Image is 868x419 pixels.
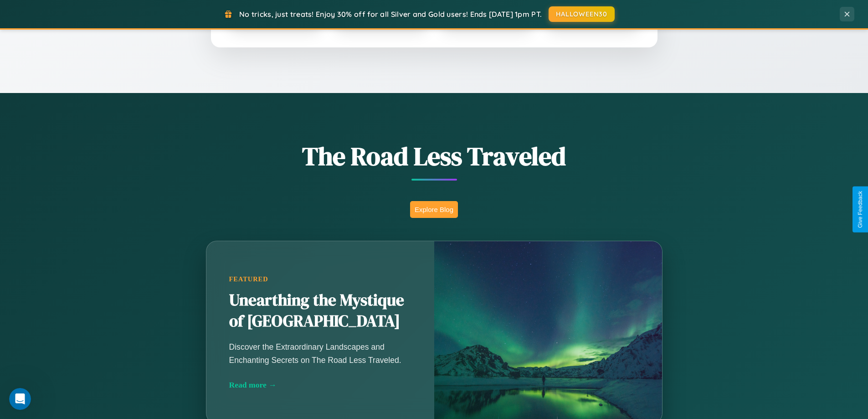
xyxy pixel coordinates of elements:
span: No tricks, just treats! Enjoy 30% off for all Silver and Gold users! Ends [DATE] 1pm PT. [239,10,542,19]
button: Explore Blog [410,201,458,218]
div: Featured [229,275,411,283]
h2: Unearthing the Mystique of [GEOGRAPHIC_DATA] [229,290,411,332]
div: Give Feedback [857,191,863,228]
h1: The Road Less Traveled [161,139,708,174]
iframe: Intercom live chat [9,388,31,410]
button: HALLOWEEN30 [549,6,615,22]
div: Read more → [229,380,411,390]
p: Discover the Extraordinary Landscapes and Enchanting Secrets on The Road Less Traveled. [229,341,411,366]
